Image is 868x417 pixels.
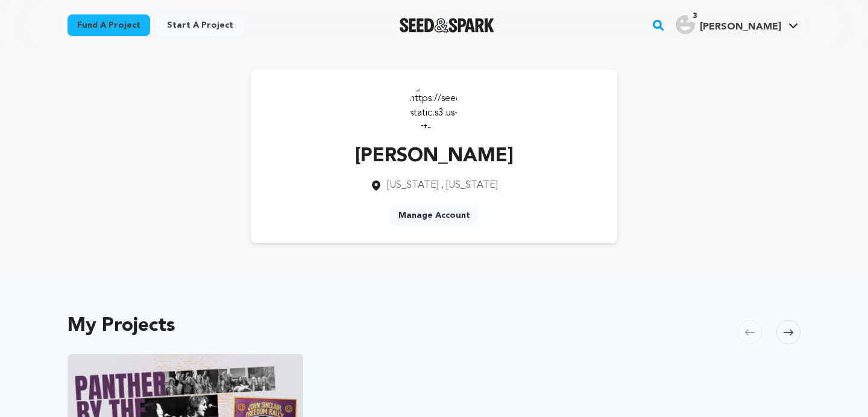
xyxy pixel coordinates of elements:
a: Start a project [157,14,243,36]
a: Claire J.'s Profile [673,13,800,34]
span: 3 [688,10,702,22]
div: Claire J.'s Profile [676,15,781,34]
img: Seed&Spark Logo Dark Mode [400,18,494,32]
img: user.png [676,15,695,34]
h2: My Projects [68,318,175,335]
img: https://seedandspark-static.s3.us-east-2.amazonaws.com/images/User/002/238/715/medium/ACg8ocLLp8k... [410,82,458,130]
span: , [US_STATE] [441,181,498,190]
span: [PERSON_NAME] [700,22,781,32]
a: Fund a project [68,14,150,36]
span: [US_STATE] [387,181,439,190]
p: [PERSON_NAME] [355,142,514,171]
a: Manage Account [389,205,480,226]
span: Claire J.'s Profile [673,13,800,38]
a: Seed&Spark Homepage [400,18,494,32]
